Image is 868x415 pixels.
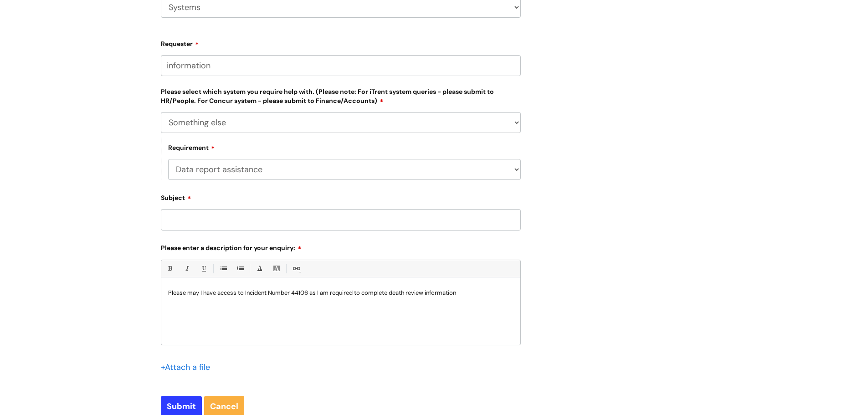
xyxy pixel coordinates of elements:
[161,86,521,105] label: Please select which system you require help with. (Please note: For iTrent system queries - pleas...
[254,263,265,274] a: Font Color
[168,289,514,297] p: Please may I have access to Incident Number 44106 as I am required to complete death review infor...
[161,360,216,374] div: Attach a file
[164,263,175,274] a: Bold (Ctrl-B)
[234,263,246,274] a: 1. Ordered List (Ctrl-Shift-8)
[217,263,229,274] a: • Unordered List (Ctrl-Shift-7)
[161,362,165,373] span: +
[168,143,215,152] label: Requirement
[161,37,521,48] label: Requester
[198,263,209,274] a: Underline(Ctrl-U)
[161,241,521,252] label: Please enter a description for your enquiry:
[271,263,282,274] a: Back Color
[290,263,302,274] a: Link
[161,55,521,76] input: Email
[181,263,192,274] a: Italic (Ctrl-I)
[161,191,521,202] label: Subject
